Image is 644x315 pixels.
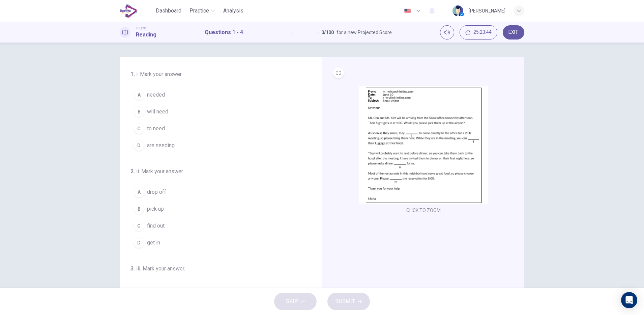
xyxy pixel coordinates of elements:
img: EduSynch logo [120,4,138,18]
button: EXPAND [333,68,344,78]
div: Open Intercom Messenger [621,292,637,308]
span: 1 . [130,71,135,77]
span: needed [147,91,165,99]
button: Bwill need [130,103,303,120]
h1: Reading [136,31,156,39]
div: D [134,237,144,248]
button: Practice [187,5,218,17]
button: Bpick up [130,201,303,217]
img: Profile picture [452,5,463,16]
button: Analysis [221,5,246,17]
span: 2 . [130,168,135,175]
a: EduSynch logo [120,4,153,18]
span: TOEIC® [136,26,146,31]
div: [PERSON_NAME] [469,7,505,15]
span: to need [147,125,165,133]
button: Cto need [130,120,303,137]
span: get in [147,239,160,247]
button: Dashboard [153,5,184,17]
div: C [134,220,144,231]
span: i. Mark your answer. [136,71,182,77]
div: C [134,123,144,134]
div: Mute [440,25,454,40]
span: drop off [147,188,166,196]
span: Practice [189,7,209,15]
span: find out [147,222,165,230]
img: en [403,8,412,14]
span: EXIT [508,30,518,35]
button: Dget in [130,234,303,251]
span: iii. Mark your answer. [136,265,185,272]
button: CLICK TO ZOOM [404,206,443,215]
span: will need [147,108,168,116]
button: Adrop off [130,184,303,201]
button: Aneeded [130,86,303,103]
button: EXIT [503,25,524,40]
span: 25:23:44 [473,30,492,35]
button: Cfind out [130,217,303,234]
div: A [134,89,144,100]
h1: Questions 1 - 4 [205,28,243,36]
div: Hide [460,25,497,40]
span: Analysis [223,7,243,15]
span: are needing [147,141,175,150]
span: Dashboard [156,7,181,15]
span: for a new Projected Score [336,28,392,36]
button: Dare needing [130,137,303,154]
div: B [134,204,144,214]
span: 0 / 100 [321,28,334,36]
button: 25:23:44 [460,25,497,40]
div: A [134,187,144,198]
span: pick up [147,205,164,213]
div: B [134,106,144,117]
div: D [134,140,144,151]
span: 3 . [130,265,135,272]
img: undefined [359,86,488,204]
span: ii. Mark your answer. [136,168,184,175]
